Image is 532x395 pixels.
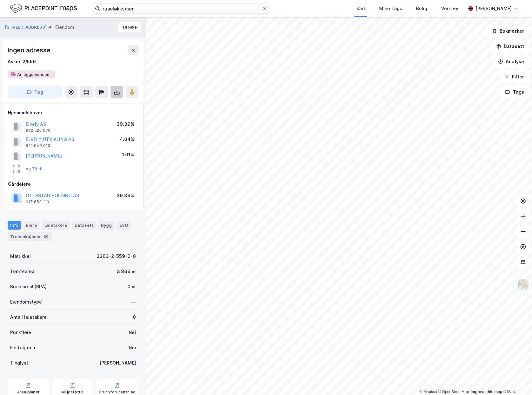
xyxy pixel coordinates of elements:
div: Nei [129,329,136,336]
div: — [131,298,136,306]
div: Tinglyst [10,359,28,367]
div: Verktøy [441,5,458,12]
div: Eiendom [55,23,74,31]
img: Z [517,279,529,291]
input: Søk på adresse, matrikkel, gårdeiere, leietakere eller personer [100,4,262,13]
div: Hjemmelshaver [8,109,138,117]
a: Improve this map [471,390,502,394]
div: 1.01% [122,151,134,158]
div: Miljøstatus [61,390,84,395]
div: Ingen adresse [8,45,51,55]
button: [STREET_ADDRESS] [5,24,48,30]
div: Arealplaner [17,390,40,395]
button: Datasett [491,40,529,53]
div: Mine Tags [379,5,402,12]
div: Leietakere [42,221,70,229]
div: Bygg [98,221,114,229]
button: Bokmerker [487,25,529,37]
div: Eiere [24,221,39,229]
div: Grunnforurensning [99,390,136,395]
a: OpenStreetMap [438,390,469,394]
div: 0 ㎡ [127,283,136,291]
div: Datasett [72,221,96,229]
iframe: Chat Widget [500,365,532,395]
div: Bolig [416,5,427,12]
div: Antall leietakere [10,313,47,321]
div: Asker, 2/559 [8,58,36,65]
div: Info [8,221,21,229]
a: Mapbox [420,390,437,394]
button: Tilbake [118,22,141,32]
div: Kontrollprogram for chat [500,365,532,395]
div: 0 [133,313,136,321]
div: [PERSON_NAME] [99,359,136,367]
div: Bruksareal (BRA) [10,283,47,291]
button: Tags [500,86,529,98]
div: Punktleie [10,329,31,336]
button: Tag [8,86,62,98]
div: Eiendomstype [10,298,42,306]
div: 39.39% [117,192,134,199]
div: 917 653 119 [26,199,49,204]
div: Matrikkel [10,252,31,260]
button: Analyse [493,55,529,68]
div: Festegrunn [10,344,35,351]
div: ESG [117,221,131,229]
div: 932 525 070 [26,128,51,133]
div: 60 [42,233,50,240]
div: 3203-2-559-0-0 [97,252,136,260]
div: 4.04% [120,136,134,143]
div: 922 949 913 [26,143,50,148]
button: Filter [499,70,529,83]
div: [PERSON_NAME] [475,5,512,12]
div: Kart [356,5,365,12]
div: Gårdeiere [8,180,138,188]
img: logo.f888ab2527a4732fd821a326f86c7f29.svg [10,3,77,14]
div: Transaksjoner [8,232,52,241]
div: Nei [129,344,136,351]
div: Tomteareal [10,268,36,275]
div: 3 866 ㎡ [117,268,136,275]
div: 39.39% [117,120,134,128]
